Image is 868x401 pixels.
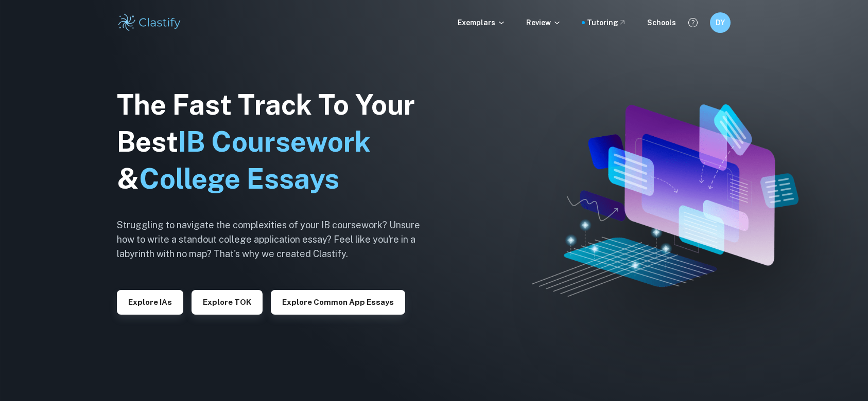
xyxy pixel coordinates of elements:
[715,17,726,28] h6: DY
[684,14,702,31] button: Help and Feedback
[139,162,339,195] span: College Essays
[458,17,506,28] p: Exemplars
[647,17,676,28] a: Schools
[587,17,627,28] a: Tutoring
[526,17,561,28] p: Review
[271,297,405,306] a: Explore Common App essays
[192,290,263,315] button: Explore TOK
[117,12,182,33] img: Clastify logo
[117,218,436,261] h6: Struggling to navigate the complexities of your IB coursework? Unsure how to write a standout col...
[192,297,263,306] a: Explore TOK
[532,104,798,297] img: Clastify hero
[117,290,183,315] button: Explore IAs
[117,297,183,306] a: Explore IAs
[117,86,436,197] h1: The Fast Track To Your Best &
[271,290,405,315] button: Explore Common App essays
[710,12,731,33] button: DY
[178,125,371,158] span: IB Coursework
